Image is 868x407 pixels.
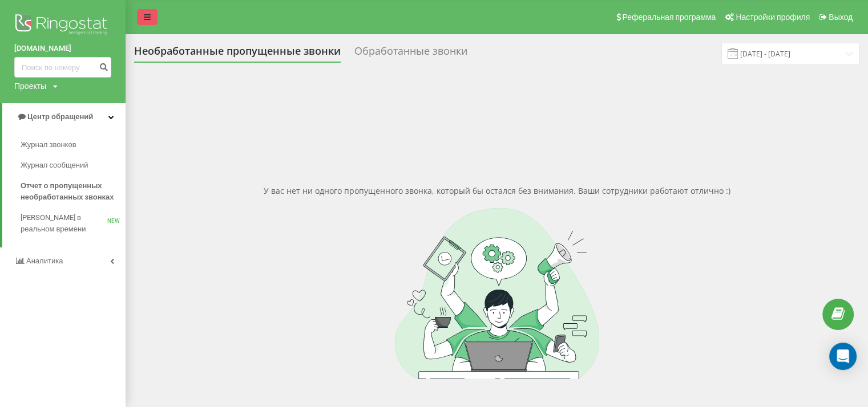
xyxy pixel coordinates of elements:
span: Отчет о пропущенных необработанных звонках [21,180,120,203]
div: Проекты [14,80,46,92]
img: Ringostat logo [14,11,111,40]
div: Open Intercom Messenger [829,343,857,370]
a: Отчет о пропущенных необработанных звонках [21,176,126,207]
a: Журнал звонков [21,135,126,155]
div: Необработанные пропущенные звонки [134,45,341,63]
a: Журнал сообщений [21,155,126,176]
a: Центр обращений [2,103,126,131]
div: Обработанные звонки [354,45,467,63]
input: Поиск по номеру [14,57,111,78]
span: [PERSON_NAME] в реальном времени [21,212,107,235]
span: Журнал сообщений [21,160,88,171]
span: Настройки профиля [736,13,810,22]
span: Реферальная программа [622,13,716,22]
span: Аналитика [26,257,63,265]
a: [PERSON_NAME] в реальном времениNEW [21,207,126,239]
span: Центр обращений [27,112,93,121]
span: Выход [829,13,853,22]
span: Журнал звонков [21,139,76,150]
a: [DOMAIN_NAME] [14,43,111,54]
